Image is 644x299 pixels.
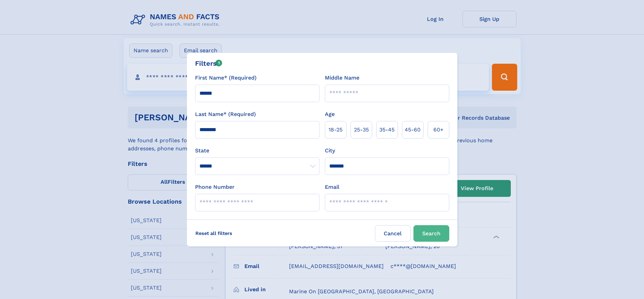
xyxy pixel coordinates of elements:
div: Filters [195,58,222,68]
span: 45‑60 [405,126,421,134]
label: First Name* (Required) [195,74,257,82]
label: Age [325,110,335,118]
label: City [325,147,335,155]
span: 18‑25 [329,126,342,134]
span: 35‑45 [379,126,395,134]
button: Search [413,225,449,242]
label: State [195,147,319,155]
label: Last Name* (Required) [195,110,256,118]
label: Middle Name [325,74,359,82]
span: 60+ [433,126,444,134]
label: Reset all filters [191,225,237,241]
span: 25‑35 [354,126,369,134]
label: Phone Number [195,183,235,191]
label: Cancel [375,225,411,242]
label: Email [325,183,339,191]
